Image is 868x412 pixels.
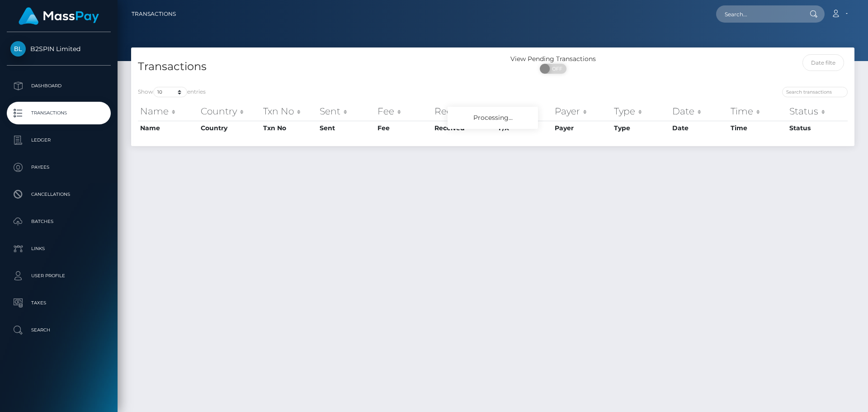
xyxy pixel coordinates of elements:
th: Date [670,102,728,120]
th: Sent [317,121,375,135]
p: Ledger [10,133,107,147]
th: Country [198,102,261,120]
div: View Pending Transactions [493,54,613,64]
th: Name [138,121,198,135]
img: B2SPIN Limited [10,41,26,57]
a: Taxes [7,292,111,314]
th: Payer [552,102,612,120]
th: Txn No [261,121,317,135]
p: Dashboard [10,79,107,93]
a: Transactions [132,5,176,24]
div: Processing... [448,107,538,129]
a: User Profile [7,265,111,287]
p: Search [10,323,107,337]
th: Received [432,102,496,120]
span: B2SPIN Limited [7,45,111,53]
a: Dashboard [7,75,111,97]
th: Country [198,121,261,135]
a: Transactions [7,102,111,124]
p: Payees [10,161,107,174]
a: Batches [7,210,111,233]
th: Fee [375,121,432,135]
a: Search [7,319,111,341]
th: Date [670,121,728,135]
th: Received [432,121,496,135]
p: Batches [10,215,107,228]
th: Name [138,102,198,120]
th: Time [728,121,787,135]
a: Links [7,237,111,260]
th: Type [612,102,670,120]
p: Taxes [10,296,107,310]
a: Payees [7,156,111,179]
a: Cancellations [7,183,111,206]
th: Sent [317,102,375,120]
input: Search... [716,5,801,23]
img: MassPay Logo [19,7,99,25]
input: Date filter [802,54,844,71]
th: Payer [552,121,612,135]
p: Cancellations [10,188,107,201]
th: F/X [496,102,552,120]
input: Search transactions [782,87,848,97]
th: Txn No [261,102,317,120]
th: Status [787,121,848,135]
th: Fee [375,102,432,120]
h4: Transactions [138,59,486,75]
span: OFF [545,64,567,74]
th: Time [728,102,787,120]
th: Status [787,102,848,120]
p: Links [10,242,107,256]
th: Type [612,121,670,135]
p: User Profile [10,269,107,283]
a: Ledger [7,129,111,152]
p: Transactions [10,106,107,120]
select: Showentries [153,87,187,97]
label: Show entries [138,87,206,97]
